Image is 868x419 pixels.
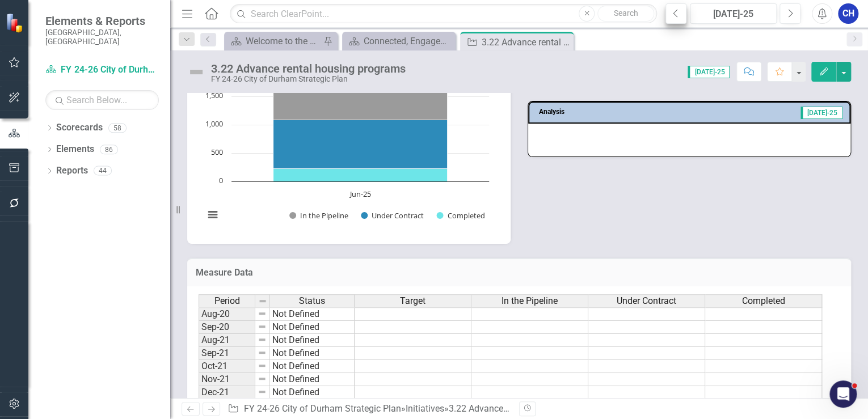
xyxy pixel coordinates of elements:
[273,169,448,182] path: Jun-25, 229. Completed.
[449,403,604,414] div: 3.22 Advance rental housing programs
[244,403,401,414] a: FY 24-26 City of Durham Strategic Plan
[273,120,448,169] g: Under Contract, bar series 2 of 3 with 1 bar.
[199,62,499,232] div: Chart. Highcharts interactive chart.
[361,210,424,221] button: Show Under Contract
[199,307,255,321] td: Aug-20
[436,210,484,221] button: Show Completed
[364,34,453,48] div: Connected, Engaged, & Inclusive Communities
[597,6,654,22] button: Search
[742,296,785,306] span: Completed
[258,335,267,344] img: 8DAGhfEEPCf229AAAAAElFTkSuQmCC
[270,334,355,347] td: Not Defined
[345,34,453,48] a: Connected, Engaged, & Inclusive Communities
[199,347,255,360] td: Sep-21
[617,296,676,306] span: Under Contract
[400,296,425,306] span: Target
[349,189,371,199] text: Jun-25
[205,118,223,129] text: 1,000
[270,321,355,334] td: Not Defined
[199,62,495,232] svg: Interactive chart
[246,34,321,48] div: Welcome to the FY [DATE]-[DATE] Strategic Plan Landing Page!
[258,374,267,383] img: 8DAGhfEEPCf229AAAAAElFTkSuQmCC
[273,169,448,182] g: Completed, bar series 3 of 3 with 1 bar.
[270,373,355,386] td: Not Defined
[227,34,321,48] a: Welcome to the FY [DATE]-[DATE] Strategic Plan Landing Page!
[211,62,406,75] div: 3.22 Advance rental housing programs
[258,387,267,396] img: 8DAGhfEEPCf229AAAAAElFTkSuQmCC
[205,90,223,100] text: 1,500
[800,107,842,119] span: [DATE]-25
[270,307,355,321] td: Not Defined
[227,403,510,416] div: » »
[56,164,88,177] a: Reports
[258,309,267,318] img: 8DAGhfEEPCf229AAAAAElFTkSuQmCC
[690,3,777,24] button: [DATE]-25
[289,210,348,221] button: Show In the Pipeline
[214,296,240,306] span: Period
[199,321,255,334] td: Sep-20
[273,88,448,120] g: In the Pipeline, bar series 1 of 3 with 1 bar.
[205,207,221,223] button: View chart menu, Chart
[406,403,444,414] a: Initiatives
[230,4,657,24] input: Search ClearPoint...
[270,360,355,373] td: Not Defined
[258,361,267,370] img: 8DAGhfEEPCf229AAAAAElFTkSuQmCC
[187,63,205,81] img: Not Defined
[199,386,255,399] td: Dec-21
[45,90,159,110] input: Search Below...
[270,386,355,399] td: Not Defined
[100,145,118,154] div: 86
[94,166,112,176] div: 44
[56,121,103,134] a: Scorecards
[219,175,223,185] text: 0
[45,64,159,77] a: FY 24-26 City of Durham Strategic Plan
[258,348,267,357] img: 8DAGhfEEPCf229AAAAAElFTkSuQmCC
[56,143,94,156] a: Elements
[199,373,255,386] td: Nov-21
[196,268,842,278] h3: Measure Data
[211,147,223,157] text: 500
[688,66,730,78] span: [DATE]-25
[299,296,325,306] span: Status
[482,35,571,49] div: 3.22 Advance rental housing programs
[273,120,448,169] path: Jun-25, 858. Under Contract.
[502,296,558,306] span: In the Pipeline
[614,9,638,18] span: Search
[270,347,355,360] td: Not Defined
[45,14,159,28] span: Elements & Reports
[199,334,255,347] td: Aug-21
[45,28,159,46] small: [GEOGRAPHIC_DATA], [GEOGRAPHIC_DATA]
[829,380,857,408] iframe: Intercom live chat
[258,322,267,331] img: 8DAGhfEEPCf229AAAAAElFTkSuQmCC
[694,7,773,21] div: [DATE]-25
[211,75,406,83] div: FY 24-26 City of Durham Strategic Plan
[539,108,652,116] h3: Analysis
[199,360,255,373] td: Oct-21
[258,297,267,306] img: 8DAGhfEEPCf229AAAAAElFTkSuQmCC
[108,123,127,133] div: 58
[273,88,448,120] path: Jun-25, 570. In the Pipeline.
[838,3,858,24] button: CH
[6,13,26,33] img: ClearPoint Strategy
